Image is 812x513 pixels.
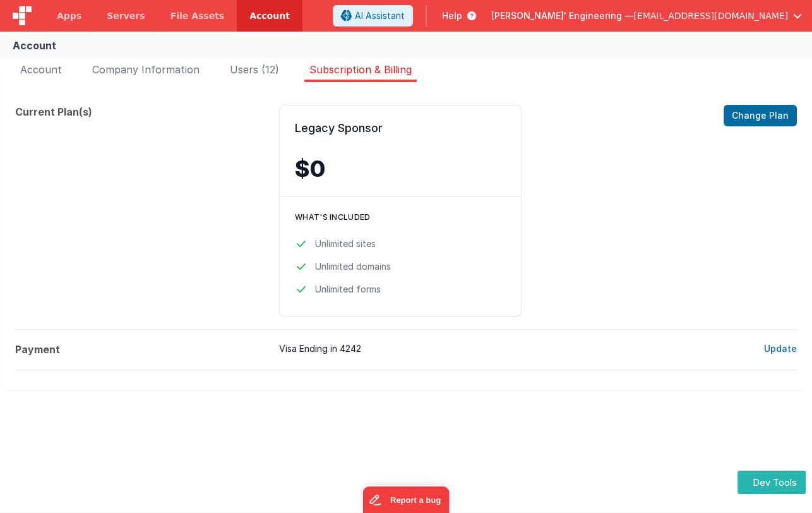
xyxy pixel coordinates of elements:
[442,9,462,22] span: Help
[315,260,391,273] span: Unlimited domains
[15,105,269,317] dt: Current Plan(s)
[20,63,62,76] span: Account
[724,105,797,126] button: Change Plan
[491,9,802,22] button: [PERSON_NAME]' Engineering — [EMAIL_ADDRESS][DOMAIN_NAME]
[230,63,279,76] span: Users (12)
[295,212,506,222] h3: What's included
[633,9,788,22] span: [EMAIL_ADDRESS][DOMAIN_NAME]
[13,38,56,53] div: Account
[279,342,754,357] span: Visa Ending in 4242
[315,238,376,250] span: Unlimited sites
[491,9,633,22] span: [PERSON_NAME]' Engineering —
[170,9,225,22] span: File Assets
[295,121,506,136] h2: Legacy Sponsor
[309,63,412,76] span: Subscription & Billing
[363,486,450,513] iframe: Marker.io feedback button
[57,9,81,22] span: Apps
[764,342,797,355] button: Update
[107,9,145,22] span: Servers
[15,342,269,357] dt: Payment
[355,9,405,22] span: AI Assistant
[333,5,413,27] button: AI Assistant
[315,283,381,296] span: Unlimited forms
[737,471,806,494] button: Dev Tools
[295,155,325,183] span: $0
[92,63,200,76] span: Company Information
